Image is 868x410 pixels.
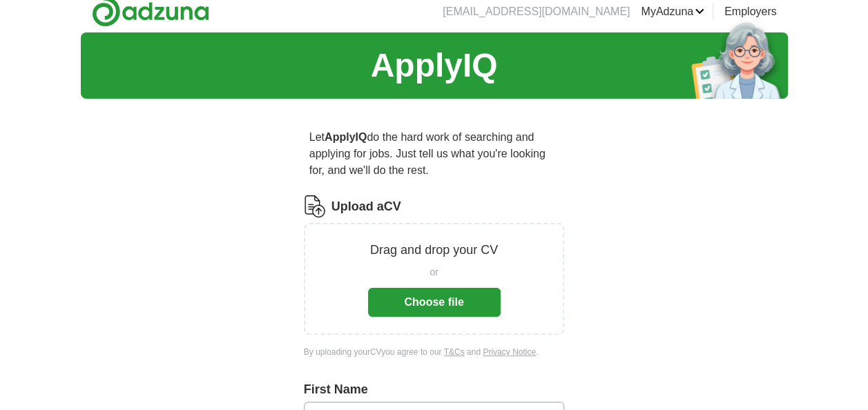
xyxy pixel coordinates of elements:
button: Choose file [368,288,501,317]
span: or [430,265,438,280]
a: Privacy Notice [483,347,536,357]
img: CV Icon [304,195,326,217]
label: First Name [304,380,565,399]
p: Drag and drop your CV [370,241,498,260]
strong: ApplyIQ [325,131,367,143]
a: Employers [724,3,777,20]
h1: ApplyIQ [370,41,497,90]
a: T&Cs [444,347,465,357]
li: [EMAIL_ADDRESS][DOMAIN_NAME] [443,3,630,20]
p: Let do the hard work of searching and applying for jobs. Just tell us what you're looking for, an... [304,124,565,184]
a: MyAdzuna [641,3,704,20]
label: Upload a CV [331,197,401,216]
div: By uploading your CV you agree to our and . [304,346,565,358]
